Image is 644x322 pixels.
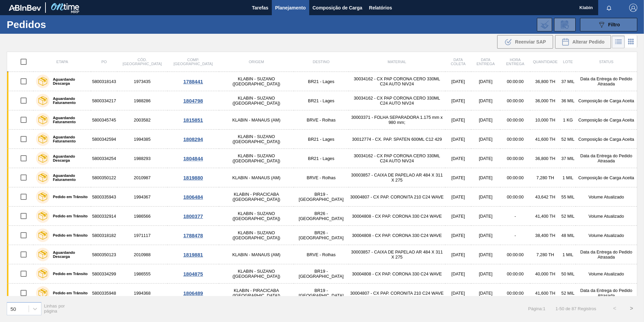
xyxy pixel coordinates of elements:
[50,214,88,218] label: Pedido em Trânsito
[500,130,530,149] td: 00:00:00
[219,168,294,187] td: KLABIN - MANAUS (AM)
[50,135,88,143] label: Aguardando Faturamento
[91,110,117,130] td: 5800345745
[445,91,471,110] td: [DATE]
[530,72,560,91] td: 36,800 TH
[313,60,330,64] span: Destino
[554,18,576,31] div: Solicitação de Revisão de Pedidos
[7,207,637,226] a: Pedido em Trânsito58003329141986566KLABIN - SUZANO ([GEOGRAPHIC_DATA])BR26 - [GEOGRAPHIC_DATA]300...
[471,72,501,91] td: [DATE]
[91,149,117,168] td: 5800334254
[349,226,445,245] td: 30004808 - CX PAP. CORONA 330 C24 WAVE
[445,149,471,168] td: [DATE]
[219,149,294,168] td: KLABIN - SUZANO ([GEOGRAPHIC_DATA])
[555,35,611,49] div: Alterar Pedido
[168,175,218,181] div: 1819880
[349,110,445,130] td: 30003371 - FOLHA SEPARADORA 1.175 mm x 980 mm;
[445,284,471,303] td: [DATE]
[369,4,392,12] span: Relatórios
[576,284,637,303] td: Data da Entrega do Pedido Atrasada
[560,245,576,264] td: 1 MIL
[168,194,218,200] div: 1806484
[623,300,640,317] button: >
[560,72,576,91] td: 37 MIL
[7,149,637,168] a: Aguardando Descarga58003342541988293KLABIN - SUZANO ([GEOGRAPHIC_DATA])BR21 - Lages30034162 - CX ...
[555,306,596,311] span: 1 - 50 de 87 Registros
[219,245,294,264] td: KLABIN - MANAUS (AM)
[91,284,117,303] td: 5800335948
[50,116,88,124] label: Aguardando Faturamento
[7,130,637,149] a: Aguardando Faturamento58003425941994385KLABIN - SUZANO ([GEOGRAPHIC_DATA])BR21 - Lages30012774 - ...
[50,154,88,162] label: Aguardando Descarga
[560,187,576,207] td: 55 MIL
[471,264,501,284] td: [DATE]
[349,168,445,187] td: 30003857 - CAIXA DE PAPELAO AR 484 X 311 X 275
[294,187,349,207] td: BR19 - [GEOGRAPHIC_DATA]
[506,58,524,66] span: Hora Entrega
[349,130,445,149] td: 30012774 - CX. PAP. SPATEN 600ML C12 429
[294,149,349,168] td: BR21 - Lages
[576,226,637,245] td: Volume Atualizado
[560,149,576,168] td: 37 MIL
[576,264,637,284] td: Volume Atualizado
[500,72,530,91] td: 00:00:00
[445,187,471,207] td: [DATE]
[7,168,637,187] a: Aguardando Faturamento58003501222010987KLABIN - MANAUS (AM)BRVE - Rolhas30003857 - CAIXA DE PAPEL...
[576,91,637,110] td: Composição de Carga Aceita
[537,18,552,31] div: Importar Negociações dos Pedidos
[50,195,88,199] label: Pedido em Trânsito
[528,306,545,311] span: Página : 1
[7,226,637,245] a: Pedido em Trânsito58003181821971117KLABIN - SUZANO ([GEOGRAPHIC_DATA])BR26 - [GEOGRAPHIC_DATA]300...
[530,284,560,303] td: 41,600 TH
[445,226,471,245] td: [DATE]
[219,72,294,91] td: KLABIN - SUZANO ([GEOGRAPHIC_DATA])
[530,207,560,226] td: 41,400 TH
[530,91,560,110] td: 36,000 TH
[530,187,560,207] td: 43,642 TH
[168,252,218,258] div: 1819881
[294,91,349,110] td: BR21 - Lages
[500,91,530,110] td: 00:00:00
[560,110,576,130] td: 1 KG
[117,226,167,245] td: 1971117
[349,245,445,264] td: 30003857 - CAIXA DE PAPELAO AR 484 X 311 X 275
[349,149,445,168] td: 30034162 - CX PAP CORONA CERO 330ML C24 AUTO NIV24
[168,290,218,296] div: 1806489
[117,110,167,130] td: 2003582
[530,245,560,264] td: 7,280 TH
[445,130,471,149] td: [DATE]
[349,284,445,303] td: 30004807 - CX PAP. CORONITA 210 C24 WAVE
[168,213,218,219] div: 1800377
[530,168,560,187] td: 7,280 TH
[91,130,117,149] td: 5800342594
[50,77,88,85] label: Aguardando Descarga
[91,226,117,245] td: 5800318182
[530,149,560,168] td: 36,800 TH
[117,149,167,168] td: 1988293
[471,110,501,130] td: [DATE]
[168,136,218,142] div: 1808294
[7,21,107,28] h1: Pedidos
[388,60,406,64] span: Material
[500,187,530,207] td: 00:00:00
[576,187,637,207] td: Volume Atualizado
[576,110,637,130] td: Composição de Carga Aceita
[168,233,218,238] div: 1788478
[294,284,349,303] td: BR19 - [GEOGRAPHIC_DATA]
[560,168,576,187] td: 1 MIL
[599,60,613,64] span: Status
[50,233,88,237] label: Pedido em Trânsito
[471,284,501,303] td: [DATE]
[10,306,16,312] div: 50
[349,72,445,91] td: 30034162 - CX PAP CORONA CERO 330ML C24 AUTO NIV24
[576,130,637,149] td: Composição de Carga Aceita
[471,245,501,264] td: [DATE]
[608,22,620,27] span: Filtro
[173,58,213,66] span: Comp. [GEOGRAPHIC_DATA]
[500,245,530,264] td: 00:00:00
[572,39,605,45] span: Alterar Pedido
[117,168,167,187] td: 2010987
[560,226,576,245] td: 48 MIL
[50,250,88,259] label: Aguardando Descarga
